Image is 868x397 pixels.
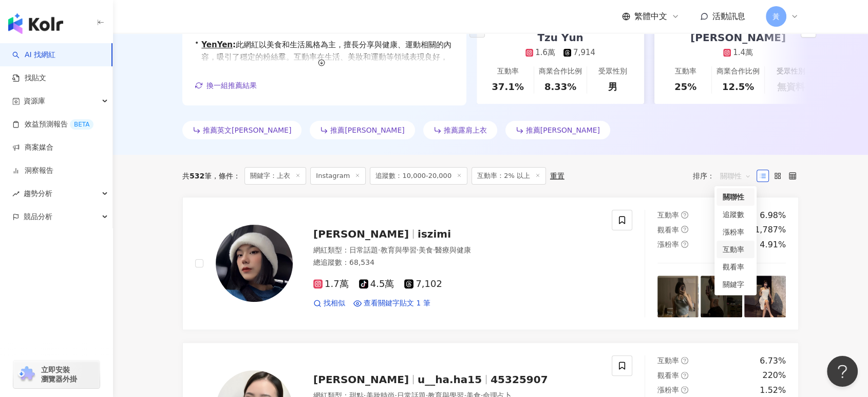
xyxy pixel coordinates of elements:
span: [PERSON_NAME] [313,373,409,386]
div: 𝗧𝘇𝘂 𝗬𝘂𝗻 [527,30,593,45]
span: question-circle [681,357,688,364]
div: 關鍵字 [723,279,748,290]
div: 共 筆 [182,172,212,180]
div: 12.5% [722,80,754,93]
div: 重置 [550,172,564,180]
span: 532 [190,172,204,180]
span: : [233,40,236,49]
div: 1.6萬 [535,47,555,58]
span: 競品分析 [24,205,52,228]
span: 推薦英文[PERSON_NAME] [203,126,291,134]
div: 7,914 [573,47,595,58]
div: 排序： [693,168,757,184]
span: 醫療與健康 [435,246,471,254]
span: Instagram [310,167,366,185]
span: 追蹤數：10,000-20,000 [370,167,467,185]
div: 關鍵字 [716,276,754,293]
div: 商業合作比例 [716,66,760,77]
span: 1.7萬 [313,279,349,290]
div: 關聯性 [716,188,754,206]
span: question-circle [681,226,688,233]
img: post-image [657,276,699,317]
a: [PERSON_NAME]1.4萬互動率25%商業合作比例12.5%受眾性別無資料 [654,2,822,104]
span: 推薦露肩上衣 [444,126,487,134]
span: 7,102 [404,279,442,290]
div: 25% [674,80,696,93]
span: 關鍵字：上衣 [244,167,306,185]
div: 6.98% [760,210,786,221]
a: searchAI 找網紅 [12,50,55,60]
div: 商業合作比例 [539,66,582,77]
span: 趨勢分析 [24,182,52,205]
div: 漲粉率 [716,223,754,241]
div: 關聯性 [723,191,748,203]
div: 6.73% [760,355,786,367]
span: question-circle [681,386,688,393]
span: 立即安裝 瀏覽器外掛 [41,365,77,384]
span: 查看關鍵字貼文 1 筆 [364,298,430,309]
div: 互動率 [723,244,748,255]
span: 繁體中文 [634,11,667,22]
div: 受眾性別 [776,66,805,77]
div: 受眾性別 [598,66,627,77]
div: 觀看率 [716,258,754,276]
span: question-circle [681,211,688,219]
span: question-circle [681,372,688,379]
a: 效益預測報告BETA [12,119,93,130]
div: 互動率 [675,66,696,77]
div: 1.4萬 [733,47,753,58]
img: logo [8,13,63,34]
div: 互動率 [716,241,754,258]
a: chrome extension立即安裝 瀏覽器外掛 [13,360,100,388]
a: 𝗧𝘇𝘂 𝗬𝘂𝗻1.6萬7,914互動率37.1%商業合作比例8.33%受眾性別男 [477,2,644,104]
span: 日常話題 [349,246,378,254]
img: post-image [701,276,742,317]
button: 換一組推薦結果 [195,78,257,93]
span: 互動率 [657,356,679,365]
div: 男 [608,80,617,93]
span: 黃 [772,11,780,22]
span: 條件 ： [212,172,240,180]
div: 互動率 [497,66,519,77]
a: 商案媒合 [12,142,53,153]
span: 45325907 [490,373,548,386]
div: 1.52% [760,385,786,396]
div: 網紅類型 ： [313,245,599,256]
div: 4.91% [760,239,786,250]
div: 1,787% [754,224,786,236]
span: 觀看率 [657,226,679,234]
div: 220% [762,370,786,381]
span: 漲粉率 [657,386,679,394]
span: 活動訊息 [712,11,745,21]
span: [PERSON_NAME] [313,228,409,240]
div: • [195,39,454,76]
a: KOL Avatar[PERSON_NAME]iszimi網紅類型：日常話題·教育與學習·美食·醫療與健康總追蹤數：68,5341.7萬4.5萬7,102找相似查看關鍵字貼文 1 筆互動率que... [182,197,799,330]
span: 觀看率 [657,371,679,380]
span: · [416,246,418,254]
span: 推薦[PERSON_NAME] [526,126,600,134]
span: 漲粉率 [657,240,679,248]
div: 總追蹤數 ： 68,534 [313,258,599,268]
a: 洞察報告 [12,166,53,176]
span: 推薦[PERSON_NAME] [330,126,404,134]
span: rise [12,190,20,197]
span: u__ha.ha15 [418,373,482,386]
div: 追蹤數 [716,206,754,223]
a: 找相似 [313,298,345,309]
span: 資源庫 [24,89,45,113]
span: · [433,246,435,254]
img: post-image [744,276,786,317]
span: 此網紅以美食和生活風格為主，擅長分享與健康、運動相關的內容，吸引了穩定的粉絲羣。互動率在生活、美妝和運動等領域表現良好，展示其內容的吸引力和觀眾的高度參與，適合品牌合作。 [201,39,454,76]
iframe: Help Scout Beacon - Open [827,356,858,387]
span: · [378,246,380,254]
span: 美食 [419,246,433,254]
span: 換一組推薦結果 [206,81,257,89]
div: 無資料 [777,80,804,93]
span: 互動率：2% 以上 [471,167,546,185]
img: chrome extension [16,366,36,383]
div: 漲粉率 [723,226,748,238]
div: 8.33% [544,80,576,93]
a: 查看關鍵字貼文 1 筆 [353,298,430,309]
span: 關聯性 [720,168,751,184]
span: 找相似 [324,298,345,309]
